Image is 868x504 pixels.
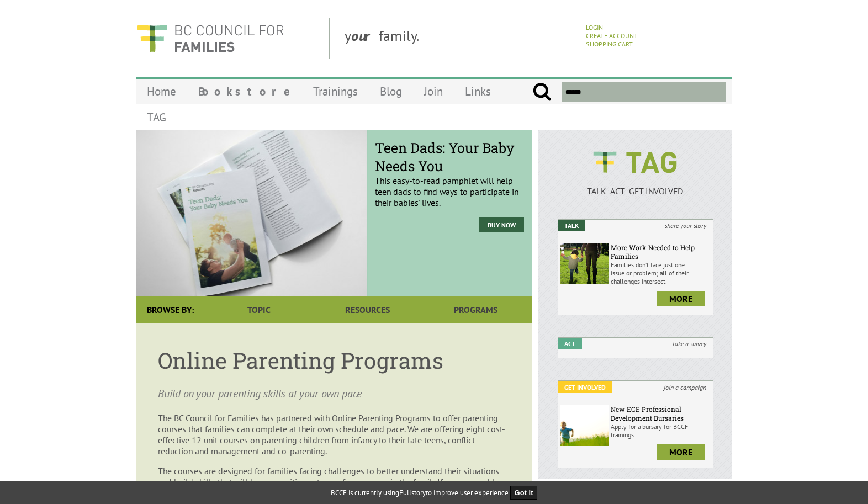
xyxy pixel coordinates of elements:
[413,78,454,104] a: Join
[158,346,510,375] h1: Online Parenting Programs
[479,217,524,232] a: Buy Now
[658,220,713,231] i: share your story
[611,405,710,422] h6: New ECE Professional Development Bursaries
[422,296,530,323] a: Programs
[369,78,413,104] a: Blog
[351,26,379,45] strong: our
[586,23,603,31] a: Login
[657,291,705,306] a: more
[136,78,187,104] a: Home
[611,422,710,439] p: Apply for a bursary for BCCF trainings
[558,185,713,197] p: TALK ACT GET INVOLVED
[136,296,205,323] div: Browse By:
[205,296,313,323] a: Topic
[336,18,580,59] div: y family.
[586,40,633,48] a: Shopping Cart
[187,78,302,104] a: Bookstore
[532,82,552,102] input: Submit
[585,141,685,183] img: BCCF's TAG Logo
[666,338,713,349] i: take a survey
[158,386,510,401] p: Build on your parenting skills at your own pace
[586,31,638,40] a: Create Account
[558,174,713,197] a: TALK ACT GET INVOLVED
[657,444,705,460] a: more
[399,488,426,497] a: Fullstory
[158,412,510,457] p: The BC Council for Families has partnered with Online Parenting Programs to offer parenting cours...
[611,261,710,285] p: Families don’t face just one issue or problem; all of their challenges intersect.
[611,243,710,261] h6: More Work Needed to Help Families
[375,147,524,208] p: This easy-to-read pamphlet will help teen dads to find ways to participate in their babies' lives.
[510,486,538,500] button: Got it
[558,338,582,349] em: Act
[558,220,585,231] em: Talk
[136,104,177,130] a: TAG
[558,381,612,393] em: Get Involved
[313,296,421,323] a: Resources
[375,139,524,175] span: Teen Dads: Your Baby Needs You
[454,78,502,104] a: Links
[136,18,285,59] img: BC Council for FAMILIES
[302,78,369,104] a: Trainings
[657,381,713,393] i: join a campaign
